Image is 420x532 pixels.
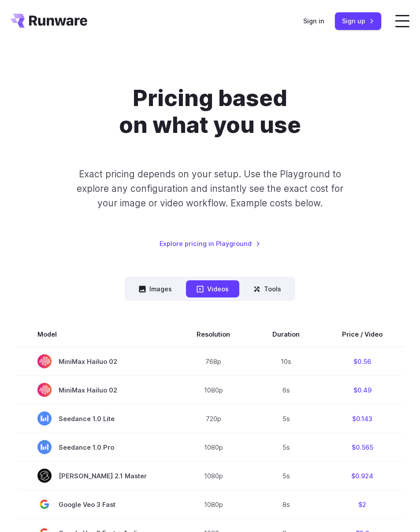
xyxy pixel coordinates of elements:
[11,14,87,28] a: Go to /
[251,433,321,462] td: 5s
[37,354,154,368] span: MiniMax Hailuo 02
[37,497,154,511] span: Google Veo 3 Fast
[321,322,404,347] th: Price / Video
[321,347,404,376] td: $0.56
[175,433,251,462] td: 1080p
[71,167,350,211] p: Exact pricing depends on your setup. Use the Playground to explore any configuration and instantl...
[251,462,321,490] td: 5s
[175,347,251,376] td: 768p
[160,238,260,249] a: Explore pricing in Playground
[37,469,154,483] span: [PERSON_NAME] 2.1 Master
[251,322,321,347] th: Duration
[321,376,404,404] td: $0.49
[175,322,251,347] th: Resolution
[321,490,404,519] td: $2
[251,376,321,404] td: 6s
[16,322,175,347] th: Model
[175,376,251,404] td: 1080p
[321,433,404,462] td: $0.565
[37,440,154,454] span: Seedance 1.0 Pro
[251,490,321,519] td: 8s
[175,404,251,433] td: 720p
[303,16,324,26] a: Sign in
[321,404,404,433] td: $0.143
[128,280,182,297] button: Images
[251,347,321,376] td: 10s
[243,280,292,297] button: Tools
[251,404,321,433] td: 5s
[175,462,251,490] td: 1080p
[321,462,404,490] td: $0.924
[51,84,370,139] h1: Pricing based on what you use
[175,490,251,519] td: 1080p
[186,280,239,297] button: Videos
[37,383,154,397] span: MiniMax Hailuo 02
[335,12,381,29] a: Sign up
[37,411,154,426] span: Seedance 1.0 Lite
